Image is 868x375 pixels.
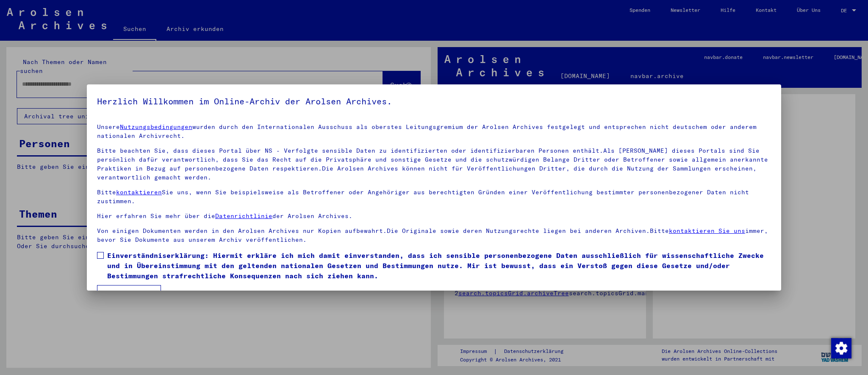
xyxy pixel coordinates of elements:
p: Bitte Sie uns, wenn Sie beispielsweise als Betroffener oder Angehöriger aus berechtigten Gründen ... [97,188,771,206]
div: Zustimmung ändern [831,338,851,358]
button: Ich stimme zu [97,285,161,301]
h5: Herzlich Willkommen im Online-Archiv der Arolsen Archives. [97,95,771,108]
p: Bitte beachten Sie, dass dieses Portal über NS - Verfolgte sensible Daten zu identifizierten oder... [97,146,771,182]
a: Nutzungsbedingungen [120,123,192,131]
span: Einverständniserklärung: Hiermit erkläre ich mich damit einverstanden, dass ich sensible personen... [107,250,771,281]
a: kontaktieren Sie uns [669,227,745,235]
a: kontaktieren [116,188,162,196]
p: Von einigen Dokumenten werden in den Arolsen Archives nur Kopien aufbewahrt.Die Originale sowie d... [97,227,771,244]
img: Zustimmung ändern [831,338,851,358]
p: Unsere wurden durch den Internationalen Ausschuss als oberstes Leitungsgremium der Arolsen Archiv... [97,123,771,140]
a: Datenrichtlinie [215,212,272,220]
p: Hier erfahren Sie mehr über die der Arolsen Archives. [97,212,771,221]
